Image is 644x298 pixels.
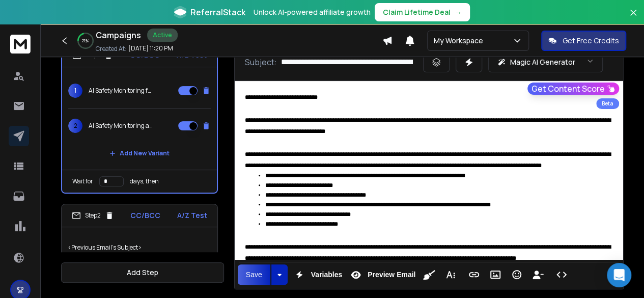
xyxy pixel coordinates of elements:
[101,143,178,164] button: Add New Variant
[346,264,417,285] button: Preview Email
[61,262,224,283] button: Add Step
[177,210,207,221] p: A/Z Test
[441,264,460,285] button: More Text
[309,270,345,279] span: Variables
[82,38,89,44] p: 21 %
[130,177,159,185] p: days, then
[507,264,526,285] button: Emoticons
[61,43,218,194] li: Step1CC/BCCA/Z Test1AI Safety Monitoring for [PERSON_NAME] through CCTV Cameras2AI Safety Monitor...
[72,211,114,220] div: Step 2
[72,177,93,185] p: Wait for
[68,84,82,98] span: 1
[486,264,505,285] button: Insert Image (Ctrl+P)
[290,264,345,285] button: Variables
[528,264,548,285] button: Insert Unsubscribe Link
[527,83,619,95] button: Get Content Score
[627,6,640,31] button: Close banner
[68,233,211,262] p: <Previous Email's Subject>
[455,7,462,17] span: →
[68,119,82,133] span: 2
[96,45,126,53] p: Created At:
[128,44,173,52] p: [DATE] 11:20 PM
[245,56,277,68] p: Subject:
[366,270,417,279] span: Preview Email
[419,264,439,285] button: Clean HTML
[552,264,571,285] button: Code View
[254,7,371,17] p: Unlock AI-powered affiliate growth
[190,6,245,18] span: ReferralStack
[488,52,603,72] button: Magic AI Generator
[464,264,484,285] button: Insert Link (Ctrl+K)
[130,210,160,221] p: CC/BCC
[89,122,154,130] p: AI Safety Monitoring and Pharma operations compliance
[434,36,487,46] p: My Workspace
[563,36,619,46] p: Get Free Credits
[238,264,270,285] button: Save
[596,98,619,109] div: Beta
[607,263,631,287] div: Open Intercom Messenger
[375,3,470,21] button: Claim Lifetime Deal→
[147,29,178,42] div: Active
[510,57,575,67] p: Magic AI Generator
[96,29,141,41] h1: Campaigns
[89,87,154,95] p: AI Safety Monitoring for [PERSON_NAME] through CCTV Cameras
[541,31,626,51] button: Get Free Credits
